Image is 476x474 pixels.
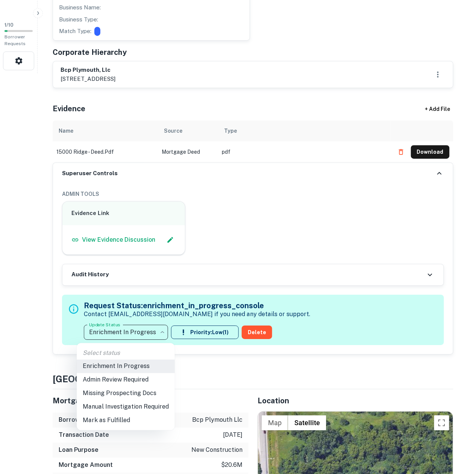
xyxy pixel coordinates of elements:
[77,360,175,373] li: Enrichment In Progress
[77,400,175,414] li: Manual Investigation Required
[438,414,476,450] iframe: Chat Widget
[77,414,175,427] li: Mark as Fulfilled
[77,387,175,400] li: Missing Prospecting Docs
[77,373,175,387] li: Admin Review Required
